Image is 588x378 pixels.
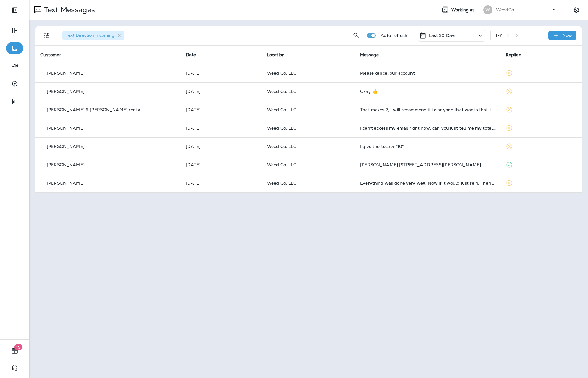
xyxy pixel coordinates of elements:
p: [PERSON_NAME] [47,144,85,149]
span: Message [360,52,379,57]
div: Skertic 3131 s calle cordova [360,162,496,167]
span: 19 [14,344,23,350]
span: Weed Co. LLC [267,180,297,186]
p: WeedCo [496,7,514,12]
button: Filters [40,29,52,42]
div: Please cancel our account [360,71,496,75]
div: W [483,5,492,14]
p: Sep 20, 2025 03:37 PM [186,162,257,167]
div: Everything was done very well. Now if it would just rain. Thank you. [360,181,496,185]
p: Sep 18, 2025 03:17 PM [186,181,257,185]
p: Oct 2, 2025 10:11 AM [186,126,257,130]
div: Okay. 👍 [360,89,496,94]
p: Auto refresh [381,33,408,38]
span: Weed Co. LLC [267,144,297,149]
p: [PERSON_NAME] [47,181,85,185]
p: [PERSON_NAME] [47,126,85,130]
p: Text Messages [41,5,95,14]
p: Oct 7, 2025 11:19 AM [186,89,257,94]
p: New [562,33,572,38]
button: Expand Sidebar [6,4,23,16]
button: Search Messages [350,29,362,42]
span: Weed Co. LLC [267,70,297,76]
div: That makes 2, I will recommend it to anyone that wants that type of Service [360,107,496,112]
div: I give the tech a "10" [360,144,496,149]
button: Settings [571,4,582,15]
span: Weed Co. LLC [267,125,297,131]
span: Replied [506,52,521,57]
p: [PERSON_NAME] & [PERSON_NAME] rental [47,107,142,112]
span: Location [267,52,285,57]
p: [PERSON_NAME] [47,71,85,75]
p: Sep 30, 2025 12:17 PM [186,144,257,149]
div: I can't access my email right now; can you just tell me my total for today so I can get you paid ... [360,126,496,130]
span: Working as: [451,7,477,13]
span: Weed Co. LLC [267,162,297,167]
button: 19 [6,345,23,357]
p: Last 30 Days [429,33,457,38]
span: Customer [40,52,61,57]
div: 1 - 7 [496,33,502,38]
p: [PERSON_NAME] [47,162,85,167]
span: Text Direction : Incoming [66,32,114,38]
p: [PERSON_NAME] [47,89,85,94]
span: Weed Co. LLC [267,107,297,112]
p: Oct 3, 2025 02:45 PM [186,107,257,112]
div: Text Direction:Incoming [62,31,124,40]
p: Oct 10, 2025 07:20 PM [186,71,257,75]
span: Weed Co. LLC [267,89,297,94]
span: Date [186,52,196,57]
